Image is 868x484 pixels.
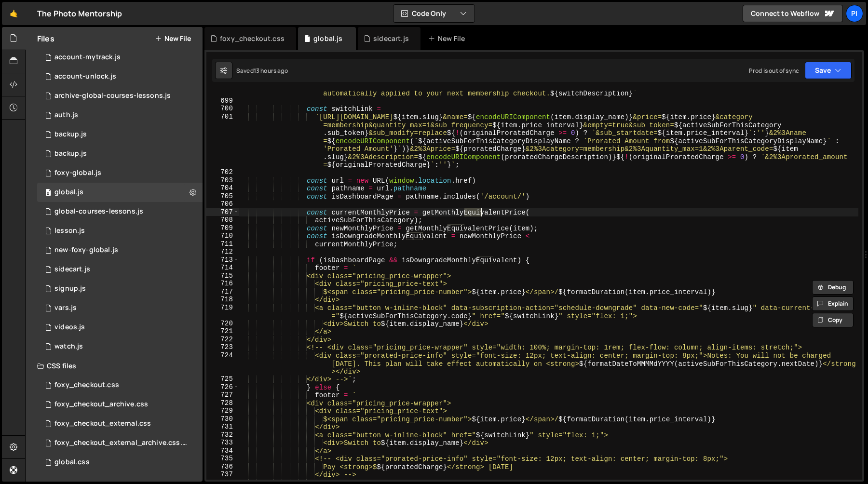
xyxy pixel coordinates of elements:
[54,458,90,467] div: global.css
[206,304,239,320] div: 719
[37,433,206,453] div: 13533/44029.css
[206,343,239,351] div: 723
[206,216,239,224] div: 708
[54,207,143,216] div: global-courses-lessons.js
[37,183,203,202] div: 13533/39483.js
[206,391,239,399] div: 727
[37,298,203,318] div: 13533/38978.js
[428,34,469,43] div: New File
[37,33,54,44] h2: Files
[37,279,203,298] div: 13533/35364.js
[206,407,239,415] div: 729
[37,144,203,163] div: 13533/45031.js
[45,189,51,197] span: 0
[206,256,239,264] div: 713
[206,455,239,463] div: 735
[313,34,342,43] div: global.js
[206,208,239,216] div: 707
[54,419,151,428] div: foxy_checkout_external.css
[37,202,203,221] div: 13533/35292.js
[206,168,239,176] div: 702
[206,288,239,296] div: 717
[54,188,83,197] div: global.js
[206,248,239,256] div: 712
[54,381,119,390] div: foxy_checkout.css
[206,192,239,201] div: 705
[743,5,843,22] a: Connect to Webflow
[37,453,203,472] div: 13533/35489.css
[206,264,239,272] div: 714
[206,176,239,185] div: 703
[812,280,854,295] button: Debug
[206,439,239,447] div: 733
[206,463,239,471] div: 736
[206,272,239,280] div: 715
[54,130,87,139] div: backup.js
[54,246,118,255] div: new-foxy-global.js
[393,5,475,22] button: Code Only
[54,227,85,235] div: lesson.js
[37,48,203,67] div: 13533/38628.js
[54,323,85,332] div: videos.js
[54,169,101,177] div: foxy-global.js
[812,313,854,327] button: Copy
[206,351,239,376] div: 724
[206,113,239,169] div: 701
[206,240,239,248] div: 711
[206,327,239,336] div: 721
[373,34,409,43] div: sidecart.js
[37,221,203,241] div: 13533/35472.js
[54,72,116,81] div: account-unlock.js
[206,105,239,113] div: 700
[220,34,285,43] div: foxy_checkout.css
[37,337,203,356] div: 13533/38527.js
[206,224,239,232] div: 709
[37,8,122,19] div: The Photo Mentorship
[846,5,863,22] a: Pi
[206,280,239,288] div: 716
[206,320,239,328] div: 720
[54,342,83,351] div: watch.js
[206,296,239,304] div: 718
[749,67,799,75] div: Prod is out of sync
[37,125,203,144] div: 13533/45030.js
[37,163,203,183] div: 13533/34219.js
[54,92,171,100] div: archive-global-courses-lessons.js
[54,265,90,274] div: sidecart.js
[206,431,239,439] div: 732
[206,423,239,431] div: 731
[206,447,239,455] div: 734
[37,395,203,414] div: 13533/44030.css
[155,35,191,42] button: New File
[37,67,203,86] div: 13533/41206.js
[54,304,77,312] div: vars.js
[54,439,188,447] div: foxy_checkout_external_archive.css.css
[805,62,852,79] button: Save
[37,376,203,395] div: 13533/38507.css
[37,241,203,260] div: 13533/40053.js
[206,232,239,240] div: 710
[236,67,288,75] div: Saved
[54,284,86,293] div: signup.js
[206,399,239,407] div: 728
[54,111,78,120] div: auth.js
[37,106,203,125] div: 13533/34034.js
[206,184,239,192] div: 704
[254,67,288,75] div: 13 hours ago
[37,86,203,106] div: 13533/43968.js
[37,318,203,337] div: 13533/42246.js
[206,471,239,479] div: 737
[37,414,203,433] div: 13533/38747.css
[206,97,239,105] div: 699
[206,375,239,383] div: 725
[206,200,239,208] div: 706
[206,415,239,423] div: 730
[2,2,26,25] a: 🤙
[54,400,148,409] div: foxy_checkout_archive.css
[26,356,203,376] div: CSS files
[54,53,121,62] div: account-mytrack.js
[37,260,203,279] div: 13533/43446.js
[206,383,239,391] div: 726
[812,296,854,311] button: Explain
